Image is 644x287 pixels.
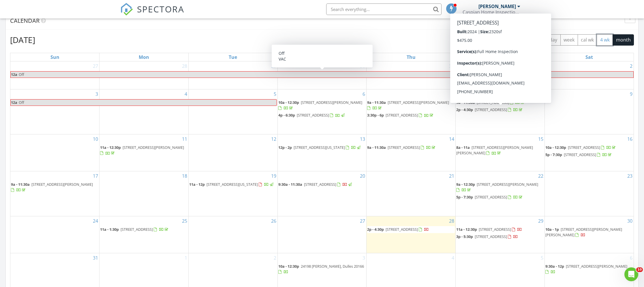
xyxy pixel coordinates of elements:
[10,34,35,46] h2: [DATE]
[361,89,366,99] a: Go to August 6, 2025
[545,151,633,158] a: 5p - 7:30p [STREET_ADDRESS]
[183,253,188,262] a: Go to September 1, 2025
[189,182,274,187] a: 11a - 12p [STREET_ADDRESS][US_STATE]
[49,53,61,61] a: Sunday
[367,145,436,150] a: 9a - 11:30a [STREET_ADDRESS]
[367,100,449,110] a: 9a - 11:30a [STREET_ADDRESS][PERSON_NAME]
[545,61,634,89] td: Go to August 2, 2025
[10,216,99,253] td: Go to August 24, 2025
[120,8,184,20] a: SPECTORA
[479,34,500,46] button: [DATE]
[100,145,121,150] span: 11a - 12:30p
[92,216,99,226] a: Go to August 24, 2025
[188,253,277,287] td: Go to September 2, 2025
[456,107,473,112] span: 2p - 4:30p
[206,182,258,187] span: [STREET_ADDRESS][US_STATE]
[138,53,150,61] a: Monday
[456,234,518,239] a: 3p - 5:30p [STREET_ADDRESS]
[181,61,188,71] a: Go to July 28, 2025
[123,145,184,150] span: [STREET_ADDRESS][PERSON_NAME]
[545,227,559,232] span: 10a - 1p
[545,144,633,151] a: 10a - 12:30p [STREET_ADDRESS]
[456,233,544,240] a: 3p - 5:30p [STREET_ADDRESS]
[540,89,545,99] a: Go to August 8, 2025
[278,112,366,119] a: 4p - 6:30p [STREET_ADDRESS]
[534,34,547,46] button: list
[367,226,455,233] a: 2p - 4:30p [STREET_ADDRESS]
[10,171,99,216] td: Go to August 17, 2025
[456,182,475,187] span: 9a - 12:30p
[367,100,386,105] span: 9a - 11:30a
[456,134,545,171] td: Go to August 15, 2025
[10,89,99,134] td: Go to August 3, 2025
[405,53,417,61] a: Thursday
[270,216,277,226] a: Go to August 26, 2025
[560,34,578,46] button: week
[597,34,613,46] button: 4 wk
[367,134,456,171] td: Go to August 14, 2025
[367,112,384,118] span: 3:30p - 6p
[121,227,153,232] span: [STREET_ADDRESS]
[277,253,367,287] td: Go to September 3, 2025
[228,53,238,61] a: Tuesday
[99,61,189,89] td: Go to July 28, 2025
[301,264,364,269] span: 24198 [PERSON_NAME], Dulles 20166
[99,171,189,216] td: Go to August 18, 2025
[297,112,329,118] span: [STREET_ADDRESS]
[456,227,522,232] a: 11a - 12:30p [STREET_ADDRESS]
[367,227,429,232] a: 2p - 4:30p [STREET_ADDRESS]
[636,267,643,272] span: 10
[31,182,93,187] span: [STREET_ADDRESS][PERSON_NAME]
[456,107,523,112] a: 2p - 4:30p [STREET_ADDRESS]
[278,263,366,275] a: 10a - 12:30p 24198 [PERSON_NAME], Dulles 20166
[277,134,367,171] td: Go to August 13, 2025
[448,171,455,181] a: Go to August 21, 2025
[367,227,384,232] span: 2p - 4:30p
[456,227,477,232] span: 11a - 12:30p
[475,234,507,239] span: [STREET_ADDRESS]
[10,253,99,287] td: Go to August 31, 2025
[478,3,516,9] div: [PERSON_NAME]
[359,216,366,226] a: Go to August 27, 2025
[11,72,18,78] span: 12a
[270,171,277,181] a: Go to August 19, 2025
[629,61,634,71] a: Go to August 2, 2025
[188,216,277,253] td: Go to August 26, 2025
[477,100,509,105] span: [STREET_ADDRESS]
[316,53,328,61] a: Wednesday
[448,61,455,71] a: Go to July 31, 2025
[270,134,277,144] a: Go to August 12, 2025
[626,216,634,226] a: Go to August 30, 2025
[456,234,473,239] span: 3p - 5:30p
[456,89,545,134] td: Go to August 8, 2025
[273,253,277,262] a: Go to September 2, 2025
[367,145,386,150] span: 9a - 11:30a
[450,253,455,262] a: Go to September 4, 2025
[277,171,367,216] td: Go to August 20, 2025
[545,264,627,274] a: 9:30a - 12p [STREET_ADDRESS][PERSON_NAME]
[456,194,473,200] span: 5p - 7:30p
[100,144,188,157] a: 11a - 12:30p [STREET_ADDRESS][PERSON_NAME]
[11,182,93,192] a: 9a - 11:30a [STREET_ADDRESS][PERSON_NAME]
[278,182,302,187] span: 9:30a - 11:30a
[450,89,455,99] a: Go to August 7, 2025
[624,267,638,281] iframe: Intercom live chat
[278,145,361,150] a: 12p - 2p [STREET_ADDRESS][US_STATE]
[304,182,336,187] span: [STREET_ADDRESS]
[456,100,475,105] span: 9a - 11:30a
[181,171,188,181] a: Go to August 18, 2025
[94,89,99,99] a: Go to August 3, 2025
[367,171,456,216] td: Go to August 21, 2025
[629,253,634,262] a: Go to September 6, 2025
[545,152,562,157] span: 5p - 7:30p
[545,263,633,275] a: 9:30a - 12p [STREET_ADDRESS][PERSON_NAME]
[273,89,277,99] a: Go to August 5, 2025
[278,181,366,188] a: 9:30a - 11:30a [STREET_ADDRESS]
[278,112,295,118] span: 4p - 6:30p
[545,145,566,150] span: 10a - 12:30p
[566,264,627,269] span: [STREET_ADDRESS][PERSON_NAME]
[504,34,517,46] button: Previous month
[367,144,455,151] a: 9a - 11:30a [STREET_ADDRESS]
[11,181,99,194] a: 9a - 11:30a [STREET_ADDRESS][PERSON_NAME]
[294,145,345,150] span: [STREET_ADDRESS][US_STATE]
